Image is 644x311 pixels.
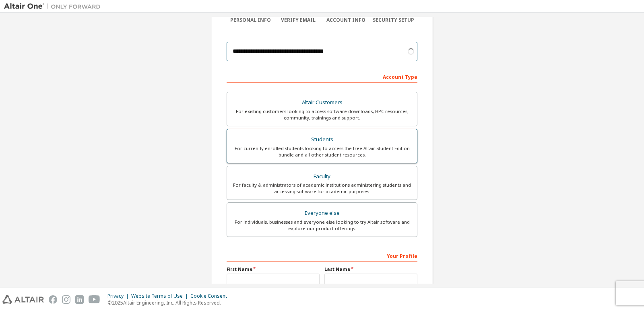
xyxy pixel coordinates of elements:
div: For faculty & administrators of academic institutions administering students and accessing softwa... [232,182,412,195]
div: For currently enrolled students looking to access the free Altair Student Edition bundle and all ... [232,145,412,158]
img: linkedin.svg [75,295,84,304]
div: Your Profile [227,249,417,262]
img: Altair One [4,2,105,10]
div: Account Info [322,17,370,23]
div: Students [232,134,412,145]
div: Personal Info [227,17,275,23]
div: Verify Email [275,17,322,23]
img: instagram.svg [62,295,70,304]
label: First Name [227,266,320,272]
div: Security Setup [370,17,418,23]
label: Last Name [324,266,417,272]
div: Privacy [107,293,131,299]
img: altair_logo.svg [2,295,44,304]
div: Account Type [227,70,417,83]
div: Website Terms of Use [131,293,190,299]
p: © 2025 Altair Engineering, Inc. All Rights Reserved. [107,299,232,306]
div: Faculty [232,171,412,182]
div: Everyone else [232,208,412,219]
img: facebook.svg [49,295,57,304]
div: For individuals, businesses and everyone else looking to try Altair software and explore our prod... [232,219,412,232]
img: youtube.svg [89,295,100,304]
div: Altair Customers [232,97,412,108]
div: For existing customers looking to access software downloads, HPC resources, community, trainings ... [232,108,412,121]
div: Cookie Consent [190,293,232,299]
